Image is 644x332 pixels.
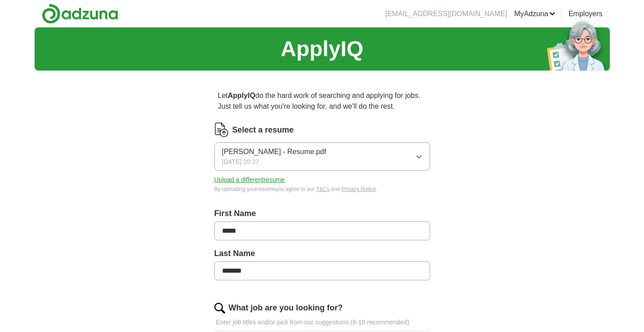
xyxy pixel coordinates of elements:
a: Privacy Notice [342,186,376,192]
img: search.png [214,303,225,314]
a: Employers [568,9,603,19]
strong: ApplyIQ [228,92,255,99]
img: Adzuna logo [42,4,118,24]
label: Last Name [214,248,430,260]
p: Enter job titles and/or pick from our suggestions (6-10 recommended) [214,318,430,327]
a: MyAdzuna [514,9,555,19]
button: [PERSON_NAME] - Resume.pdf[DATE] 20:27 [214,142,430,171]
li: [EMAIL_ADDRESS][DOMAIN_NAME] [385,9,507,19]
h1: ApplyIQ [280,33,363,65]
span: [PERSON_NAME] - Resume.pdf [222,146,326,157]
button: Upload a differentresume [214,175,285,185]
img: CV Icon [214,123,229,137]
label: What job are you looking for? [229,302,343,314]
p: Let do the hard work of searching and applying for jobs. Just tell us what you're looking for, an... [214,87,430,115]
span: [DATE] 20:27 [222,157,259,167]
a: T&Cs [316,186,329,192]
label: Select a resume [232,124,294,136]
label: First Name [214,208,430,220]
div: By uploading your resume you agree to our and . [214,185,430,193]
